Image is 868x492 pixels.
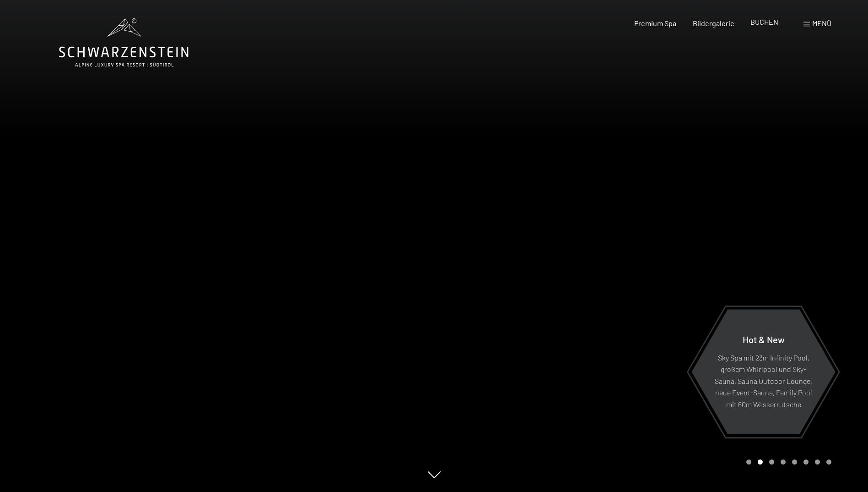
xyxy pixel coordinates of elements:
[743,459,831,465] div: Carousel Pagination
[812,19,831,27] span: Menü
[769,459,774,465] div: Carousel Page 3
[634,19,676,27] a: Premium Spa
[691,309,836,435] a: Hot & New Sky Spa mit 23m Infinity Pool, großem Whirlpool und Sky-Sauna, Sauna Outdoor Lounge, ne...
[746,459,751,465] div: Carousel Page 1
[750,17,778,26] a: BUCHEN
[815,459,820,465] div: Carousel Page 7
[792,459,797,465] div: Carousel Page 5
[826,459,831,465] div: Carousel Page 8
[803,459,809,465] div: Carousel Page 6
[743,333,785,344] span: Hot & New
[714,351,813,410] p: Sky Spa mit 23m Infinity Pool, großem Whirlpool und Sky-Sauna, Sauna Outdoor Lounge, neue Event-S...
[781,459,786,465] div: Carousel Page 4
[693,19,734,27] a: Bildergalerie
[758,459,763,465] div: Carousel Page 2 (Current Slide)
